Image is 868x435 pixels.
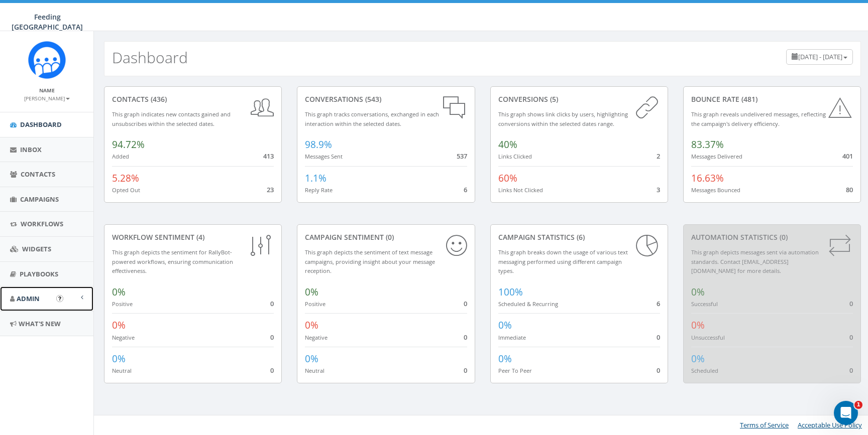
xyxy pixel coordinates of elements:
small: Neutral [305,367,324,374]
small: Positive [112,300,133,308]
span: 0 [849,299,853,308]
span: (436) [149,94,167,104]
span: (5) [548,94,558,104]
a: [PERSON_NAME] [24,93,70,102]
a: Acceptable Use Policy [798,420,862,429]
span: (481) [739,94,757,104]
span: 100% [498,285,523,299]
span: (0) [778,232,788,242]
span: 401 [842,152,853,161]
span: What's New [19,319,61,328]
span: 0 [464,299,467,308]
small: Messages Bounced [691,186,740,194]
span: 0% [112,285,126,299]
small: Reply Rate [305,186,333,194]
span: 80 [846,185,853,194]
span: 3 [657,185,660,194]
div: conversions [498,94,660,104]
small: Links Not Clicked [498,186,543,194]
small: Messages Delivered [691,153,742,160]
span: (543) [363,94,381,104]
span: 40% [498,138,517,151]
img: Rally_Corp_Icon.png [28,41,66,79]
small: Scheduled & Recurring [498,300,558,308]
span: Feeding [GEOGRAPHIC_DATA] [12,12,83,32]
small: Negative [305,334,328,341]
span: 0 [657,333,660,342]
span: 83.37% [691,138,724,151]
small: This graph reveals undelivered messages, reflecting the campaign's delivery efficiency. [691,110,826,127]
span: 537 [457,152,467,161]
div: Workflow Sentiment [112,232,274,242]
div: Automation Statistics [691,232,853,242]
span: Widgets [22,244,51,253]
div: Campaign Statistics [498,232,660,242]
span: Dashboard [20,120,62,129]
small: Neutral [112,367,132,374]
small: Successful [691,300,718,308]
small: This graph breaks down the usage of various text messaging performed using different campaign types. [498,248,628,274]
span: 0% [112,352,126,365]
span: 0% [305,319,318,332]
small: Name [39,87,55,94]
span: Playbooks [20,269,58,278]
span: 98.9% [305,138,332,151]
h2: Dashboard [112,49,188,66]
span: 0% [691,319,705,332]
span: 5.28% [112,172,139,185]
div: contacts [112,94,274,104]
div: Bounce Rate [691,94,853,104]
span: (6) [575,232,585,242]
span: 0 [464,366,467,375]
iframe: Intercom live chat [834,401,858,425]
span: 0% [498,319,512,332]
span: 0% [305,285,318,299]
span: 0 [270,299,274,308]
small: This graph depicts the sentiment for RallyBot-powered workflows, ensuring communication effective... [112,248,233,274]
span: 16.63% [691,172,724,185]
small: This graph tracks conversations, exchanged in each interaction within the selected dates. [305,110,439,127]
span: Workflows [21,219,63,228]
small: This graph depicts the sentiment of text message campaigns, providing insight about your message ... [305,248,435,274]
span: 6 [657,299,660,308]
span: 0% [305,352,318,365]
a: Terms of Service [740,420,789,429]
span: 94.72% [112,138,145,151]
span: [DATE] - [DATE] [798,52,842,61]
small: Added [112,153,129,160]
button: Open In-App Guide [56,295,63,302]
span: 60% [498,172,517,185]
span: 0% [691,285,705,299]
span: 0 [657,366,660,375]
small: Messages Sent [305,153,343,160]
span: Contacts [21,170,55,179]
div: conversations [305,94,467,104]
small: Opted Out [112,186,140,194]
small: This graph indicates new contacts gained and unsubscribes within the selected dates. [112,110,231,127]
span: (0) [384,232,394,242]
span: 0 [849,366,853,375]
span: 0 [849,333,853,342]
span: Admin [17,294,40,303]
span: 2 [657,152,660,161]
span: 0 [270,333,274,342]
small: Immediate [498,334,526,341]
span: 0% [112,319,126,332]
span: 1 [854,401,862,409]
small: [PERSON_NAME] [24,95,70,102]
span: 0% [498,352,512,365]
span: 0 [270,366,274,375]
small: Positive [305,300,325,308]
span: 0 [464,333,467,342]
small: Scheduled [691,367,718,374]
span: 0% [691,352,705,365]
small: Peer To Peer [498,367,532,374]
small: Unsuccessful [691,334,725,341]
span: 23 [267,185,274,194]
div: Campaign Sentiment [305,232,467,242]
span: 1.1% [305,172,327,185]
small: This graph depicts messages sent via automation standards. Contact [EMAIL_ADDRESS][DOMAIN_NAME] f... [691,248,819,274]
span: Campaigns [20,195,59,204]
small: Links Clicked [498,153,532,160]
span: (4) [194,232,204,242]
